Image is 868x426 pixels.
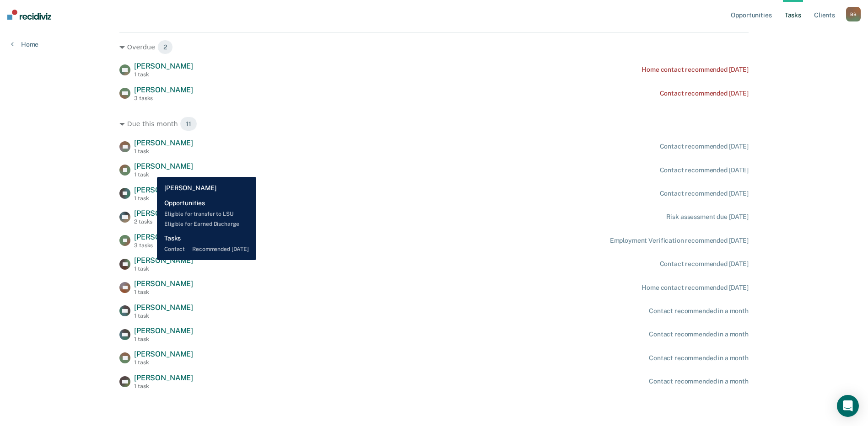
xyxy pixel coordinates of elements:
[846,7,861,21] button: BB
[180,117,197,131] span: 11
[649,354,749,362] div: Contact recommended in a month
[119,117,749,131] div: Due this month 11
[134,336,193,342] div: 1 task
[134,289,193,295] div: 1 task
[11,40,38,48] a: Home
[134,148,193,154] div: 1 task
[7,10,51,20] img: Recidiviz
[649,378,749,385] div: Contact recommended in a month
[660,260,749,268] div: Contact recommended [DATE]
[134,233,193,241] span: [PERSON_NAME]
[134,71,193,78] div: 1 task
[660,190,749,197] div: Contact recommended [DATE]
[134,162,193,170] span: [PERSON_NAME]
[846,7,861,21] div: B B
[134,256,193,265] span: [PERSON_NAME]
[660,166,749,174] div: Contact recommended [DATE]
[134,85,193,94] span: [PERSON_NAME]
[666,213,749,221] div: Risk assessment due [DATE]
[134,209,193,218] span: [PERSON_NAME]
[157,40,173,54] span: 2
[134,62,193,70] span: [PERSON_NAME]
[134,313,193,319] div: 1 task
[649,307,749,315] div: Contact recommended in a month
[660,143,749,150] div: Contact recommended [DATE]
[134,171,193,178] div: 1 task
[134,186,193,194] span: [PERSON_NAME]
[134,383,193,389] div: 1 task
[134,326,193,335] span: [PERSON_NAME]
[134,303,193,312] span: [PERSON_NAME]
[642,66,749,74] div: Home contact recommended [DATE]
[134,242,193,249] div: 3 tasks
[660,90,749,97] div: Contact recommended [DATE]
[610,237,749,245] div: Employment Verification recommended [DATE]
[649,330,749,338] div: Contact recommended in a month
[134,279,193,288] span: [PERSON_NAME]
[837,395,859,417] div: Open Intercom Messenger
[642,284,749,292] div: Home contact recommended [DATE]
[134,373,193,382] span: [PERSON_NAME]
[134,195,193,202] div: 1 task
[134,359,193,366] div: 1 task
[134,218,193,225] div: 2 tasks
[134,95,193,101] div: 3 tasks
[134,138,193,147] span: [PERSON_NAME]
[134,350,193,358] span: [PERSON_NAME]
[134,266,193,272] div: 1 task
[119,40,749,54] div: Overdue 2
